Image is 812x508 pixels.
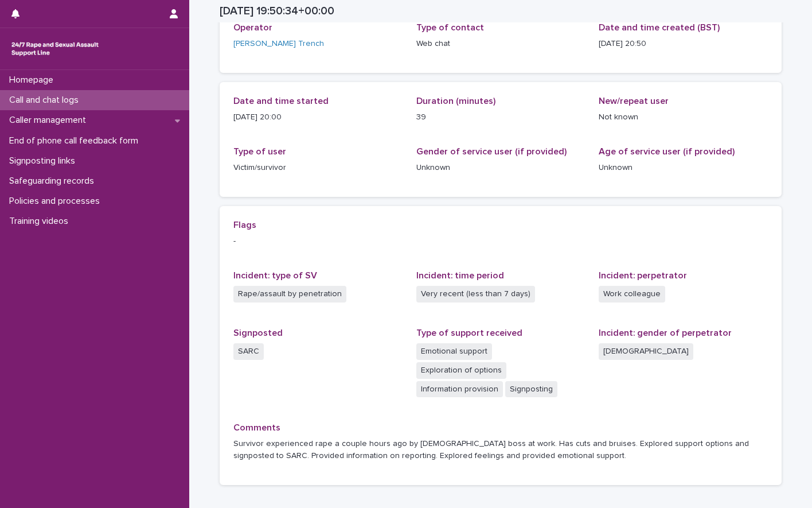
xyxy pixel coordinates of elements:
[599,96,669,106] span: New/repeat user
[233,423,280,432] span: Comments
[233,328,283,338] span: Signposted
[599,328,732,338] span: Incident: gender of perpetrator
[599,286,665,303] span: Work colleague
[416,111,585,123] p: 39
[416,38,585,50] p: Web chat
[233,23,272,32] span: Operator
[5,216,77,227] p: Training videos
[416,362,506,379] span: Exploration of options
[233,286,346,303] span: Rape/assault by penetration
[233,147,286,156] span: Type of user
[233,96,329,106] span: Date and time started
[416,147,567,156] span: Gender of service user (if provided)
[599,147,735,156] span: Age of service user (if provided)
[5,135,147,146] p: End of phone call feedback form
[416,381,503,398] span: Information provision
[416,271,504,280] span: Incident: time period
[416,23,484,32] span: Type of contact
[5,95,88,106] p: Call and chat logs
[5,196,109,207] p: Policies and processes
[233,438,768,462] p: Survivor experienced rape a couple hours ago by [DEMOGRAPHIC_DATA] boss at work. Has cuts and bru...
[233,162,403,174] p: Victim/survivor
[416,328,522,338] span: Type of support received
[416,96,495,106] span: Duration (minutes)
[5,176,103,187] p: Safeguarding records
[5,75,63,86] p: Homepage
[233,271,317,280] span: Incident: type of SV
[505,381,557,398] span: Signposting
[416,343,492,360] span: Emotional support
[220,5,334,18] h2: [DATE] 19:50:34+00:00
[416,286,535,303] span: Very recent (less than 7 days)
[5,156,84,166] p: Signposting links
[599,111,768,123] p: Not known
[599,162,768,174] p: Unknown
[416,162,585,174] p: Unknown
[599,38,768,50] p: [DATE] 20:50
[233,235,768,247] p: -
[5,115,95,126] p: Caller management
[9,37,101,60] img: rhQMoQhaT3yELyF149Cw
[599,23,720,32] span: Date and time created (BST)
[233,111,403,123] p: [DATE] 20:00
[233,38,324,50] a: [PERSON_NAME] Trench
[599,271,687,280] span: Incident: perpetrator
[233,343,264,360] span: SARC
[599,343,693,360] span: [DEMOGRAPHIC_DATA]
[233,220,256,230] span: Flags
